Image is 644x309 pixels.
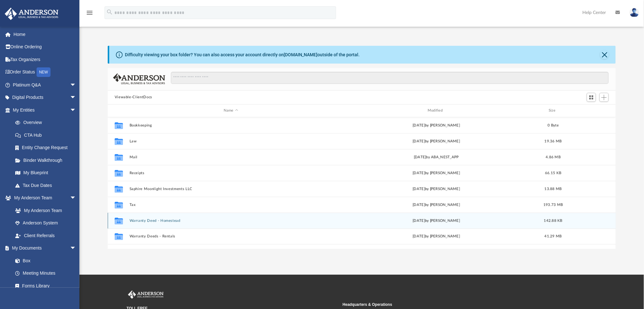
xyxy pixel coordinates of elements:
span: 0 Byte [548,123,559,127]
button: Add [600,93,609,102]
i: menu [86,9,93,17]
button: Viewable-ClientDocs [115,94,152,100]
button: Warranty Deeds - Rentals [129,234,332,238]
small: Headquarters & Operations [343,302,554,307]
div: NEW [37,67,51,77]
a: Overview [9,116,86,129]
a: Tax Organizers [4,53,86,66]
span: arrow_drop_down [70,79,83,92]
span: 13.88 MB [545,187,562,190]
a: Box [9,254,79,267]
button: Saphire Moonlight Investments LLC [129,187,332,191]
a: Platinum Q&Aarrow_drop_down [4,79,86,91]
span: 19.36 MB [545,139,562,143]
a: Client Referrals [9,229,83,242]
a: Home [4,28,86,41]
input: Search files and folders [171,72,609,84]
a: Online Ordering [4,41,86,53]
a: My Anderson Team [9,204,79,217]
span: 66.15 KB [545,171,561,175]
a: My Blueprint [9,167,83,179]
button: Tax [129,203,332,207]
button: Close [600,50,609,59]
div: grid [108,117,616,249]
button: Receipts [129,171,332,175]
i: search [106,9,113,16]
div: [DATE] by [PERSON_NAME] [335,138,538,144]
span: 193.73 MB [544,203,563,206]
img: Anderson Advisors Platinum Portal [127,291,165,299]
span: 142.88 KB [544,219,562,222]
a: Order StatusNEW [4,66,86,79]
a: Tax Due Dates [9,179,86,192]
a: CTA Hub [9,129,86,141]
div: id [569,108,613,113]
a: Digital Productsarrow_drop_down [4,91,86,104]
div: [DATE] by [PERSON_NAME] [335,170,538,176]
a: [DOMAIN_NAME] [284,52,318,57]
div: [DATE] by [PERSON_NAME] [335,122,538,128]
span: 41.29 MB [545,235,562,238]
a: Binder Walkthrough [9,154,86,167]
button: Law [129,139,332,143]
div: [DATE] by [PERSON_NAME] [335,186,538,192]
button: Warranty Deed - Homestead [129,219,332,223]
button: Switch to Grid View [587,93,596,102]
span: arrow_drop_down [70,104,83,117]
div: Difficulty viewing your box folder? You can also access your account directly on outside of the p... [125,52,360,58]
a: Forms Library [9,279,79,292]
span: arrow_drop_down [70,192,83,205]
span: 4.86 MB [546,155,561,159]
a: My Entitiesarrow_drop_down [4,104,86,116]
a: My Anderson Teamarrow_drop_down [4,192,83,204]
a: Entity Change Request [9,141,86,154]
a: My Documentsarrow_drop_down [4,242,83,255]
img: Anderson Advisors Platinum Portal [3,8,60,20]
div: [DATE] by [PERSON_NAME] [335,218,538,223]
a: menu [86,12,93,17]
div: [DATE] by [PERSON_NAME] [335,234,538,239]
span: arrow_drop_down [70,91,83,104]
button: Mail [129,155,332,159]
img: User Pic [630,8,639,17]
div: id [111,108,126,113]
a: Anderson System [9,217,83,230]
div: Size [540,108,566,113]
div: [DATE] by [PERSON_NAME] [335,202,538,208]
div: [DATE] by ABA_NEST_APP [335,154,538,160]
a: Meeting Minutes [9,267,83,280]
button: Bookkeeping [129,123,332,127]
div: Name [129,108,332,113]
span: arrow_drop_down [70,242,83,255]
div: Modified [335,108,538,113]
